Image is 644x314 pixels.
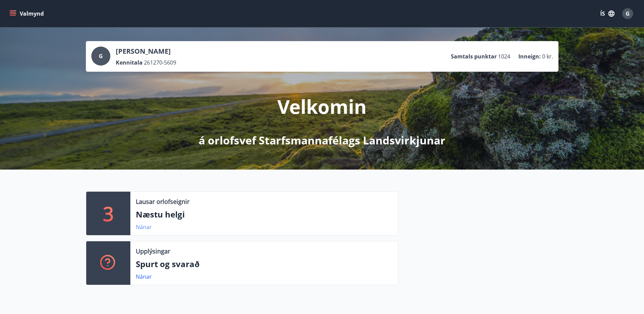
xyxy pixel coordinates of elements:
[277,93,367,119] p: Velkomin
[451,53,497,60] p: Samtals punktar
[626,10,630,17] span: G
[136,258,392,270] p: Spurt og svarað
[136,223,152,231] a: Nánar
[116,47,176,56] p: [PERSON_NAME]
[144,59,176,66] span: 261270-5609
[136,197,189,206] p: Lausar orlofseignir
[518,53,541,60] p: Inneign :
[136,247,170,256] p: Upplýsingar
[596,7,618,20] button: ÍS
[136,209,392,220] p: Næstu helgi
[620,5,636,22] button: G
[103,200,114,226] p: 3
[116,59,143,66] p: Kennitala
[199,133,445,148] p: á orlofsvef Starfsmannafélags Landsvirkjunar
[542,53,553,60] span: 0 kr.
[8,7,47,20] button: menu
[136,273,152,280] a: Nánar
[99,52,103,60] span: G
[498,53,510,60] span: 1024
